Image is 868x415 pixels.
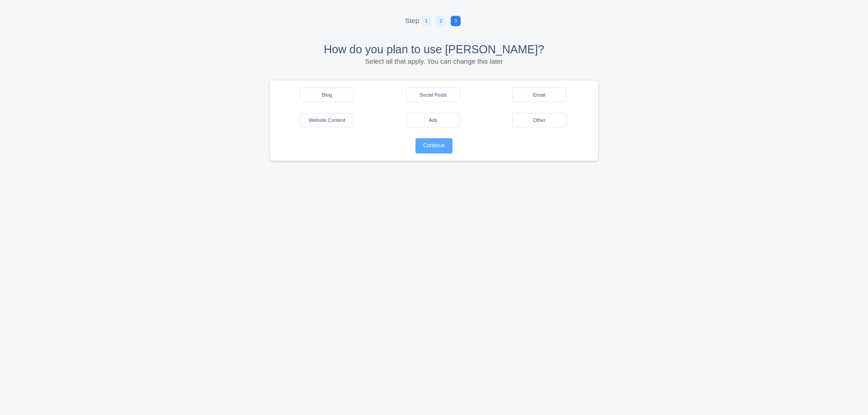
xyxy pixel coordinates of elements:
[405,16,419,26] span: Step
[415,138,453,154] button: Continue
[20,42,848,56] h4: How do you plan to use [PERSON_NAME]?
[451,16,461,26] span: 3
[512,113,566,127] button: Other
[421,16,431,26] span: 1
[300,113,354,127] button: Website Content
[512,88,566,102] button: Email
[300,88,354,102] button: Blog
[436,16,446,26] span: 2
[406,88,460,102] button: Social Posts
[406,113,460,127] button: Ads
[20,56,848,67] p: Select all that apply. You can change this later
